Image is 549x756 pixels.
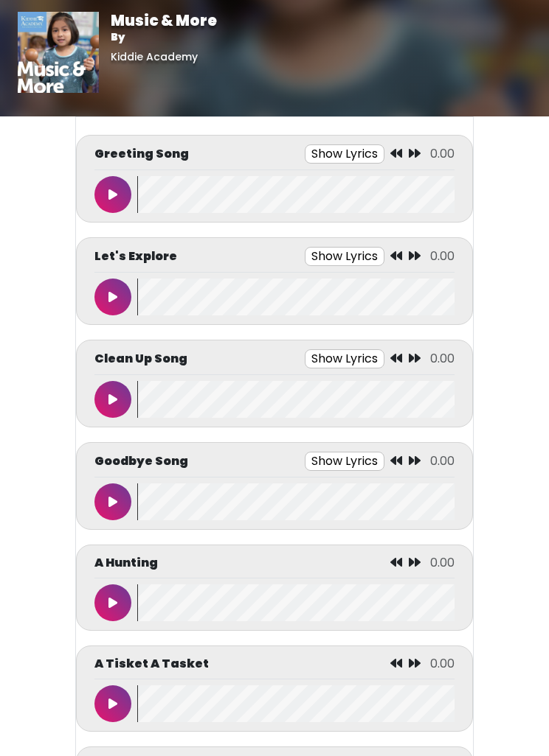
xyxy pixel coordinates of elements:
[94,145,189,163] p: Greeting Song
[94,350,187,368] p: Clean Up Song
[430,452,455,469] span: 0.00
[94,655,209,673] p: A Tisket A Tasket
[305,144,384,164] button: Show Lyrics
[305,247,384,266] button: Show Lyrics
[94,554,158,572] p: A Hunting
[430,350,455,367] span: 0.00
[111,51,217,63] h6: Kiddie Academy
[430,554,455,571] span: 0.00
[111,29,217,45] p: By
[430,248,455,265] span: 0.00
[18,12,99,93] img: 01vrkzCYTteBT1eqlInO
[94,248,177,265] p: Let's Explore
[94,452,188,470] p: Goodbye Song
[111,12,217,29] h1: Music & More
[305,349,384,368] button: Show Lyrics
[430,655,455,672] span: 0.00
[430,145,455,162] span: 0.00
[305,452,384,471] button: Show Lyrics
